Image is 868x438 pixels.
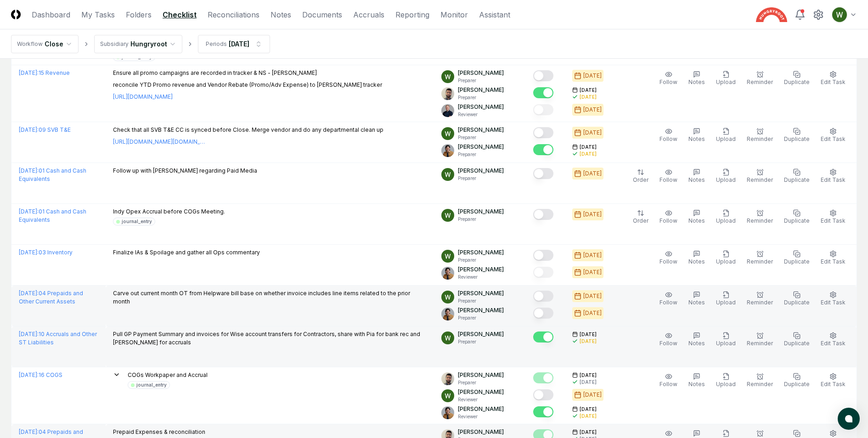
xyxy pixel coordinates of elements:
img: ACg8ocIj8Ed1971QfF93IUVvJX6lPm3y0CRToLvfAg4p8TYQk6NAZIo=s96-c [441,144,454,157]
p: Preparer [458,338,504,345]
button: Order [631,208,650,227]
button: Reminder [745,371,775,390]
button: Notes [687,126,707,145]
span: [DATE] : [19,126,39,133]
a: Assistant [479,9,510,20]
span: Edit Task [821,135,845,142]
p: Preparer [458,257,504,264]
span: Upload [716,340,736,347]
button: Upload [714,330,738,349]
p: Preparer [458,379,504,386]
button: Duplicate [782,371,812,390]
span: Edit Task [821,176,845,183]
span: Reminder [747,299,773,306]
a: My Tasks [81,9,115,20]
button: Duplicate [782,126,812,145]
button: Edit Task [819,167,847,186]
button: Mark complete [533,372,553,383]
img: ACg8ocIK_peNeqvot3Ahh9567LsVhi0q3GD2O_uFDzmfmpbAfkCWeQ=s96-c [441,209,454,222]
button: Reminder [745,289,775,309]
span: [DATE] : [19,290,39,297]
button: Duplicate [782,69,812,88]
button: Edit Task [819,371,847,390]
img: ACg8ocIj8Ed1971QfF93IUVvJX6lPm3y0CRToLvfAg4p8TYQk6NAZIo=s96-c [441,406,454,419]
img: Hungryroot logo [756,7,787,22]
button: Follow [658,208,679,227]
button: Notes [687,248,707,268]
p: Finalize IAs & Spoilage and gather all Ops commentary [113,248,260,257]
div: [DATE] [583,292,602,300]
button: Edit Task [819,248,847,268]
div: [DATE] [583,391,602,399]
img: ACg8ocIK_peNeqvot3Ahh9567LsVhi0q3GD2O_uFDzmfmpbAfkCWeQ=s96-c [441,389,454,402]
span: Upload [716,176,736,183]
button: Upload [714,69,738,88]
div: [DATE] [580,379,597,386]
span: [DATE] : [19,371,39,378]
button: Upload [714,289,738,309]
p: Pull GP Payment Summary and invoices for Wise account transfers for Contractors, share with Pia f... [113,330,427,347]
p: Preparer [458,314,504,321]
span: Duplicate [784,381,810,387]
button: Upload [714,208,738,227]
button: Mark complete [533,104,553,115]
img: Logo [11,10,21,19]
button: Upload [714,248,738,268]
span: Notes [688,79,705,85]
span: Follow [659,381,677,387]
button: Reminder [745,69,775,88]
p: Reviewer [458,396,504,403]
button: Mark complete [533,250,553,261]
div: [DATE] [583,309,602,317]
a: [DATE]:09 SVB T&E [19,126,71,133]
p: [PERSON_NAME] [458,388,504,396]
p: [PERSON_NAME] [458,126,504,134]
button: Follow [658,289,679,309]
button: Reminder [745,167,775,186]
button: Mark complete [533,406,553,417]
span: Duplicate [784,176,810,183]
button: Mark complete [533,331,553,343]
div: [DATE] [583,129,602,137]
span: [DATE] [580,87,597,94]
button: Notes [687,371,707,390]
button: Reminder [745,330,775,349]
button: Notes [687,289,707,309]
span: Follow [659,340,677,347]
a: Monitor [440,9,468,20]
img: d09822cc-9b6d-4858-8d66-9570c114c672_214030b4-299a-48fd-ad93-fc7c7aef54c6.png [441,87,454,100]
button: Edit Task [819,208,847,227]
span: Duplicate [784,135,810,142]
a: Reconciliations [208,9,259,20]
p: [PERSON_NAME] [458,371,504,379]
p: [PERSON_NAME] [458,69,504,77]
button: Edit Task [819,330,847,349]
button: Duplicate [782,248,812,268]
span: Reminder [747,135,773,142]
button: Notes [687,208,707,227]
p: Reviewer [458,413,504,420]
button: Reminder [745,126,775,145]
div: [DATE] [580,338,597,345]
p: Preparer [458,151,504,158]
a: [URL][DOMAIN_NAME][DOMAIN_NAME] [113,138,205,146]
a: Accruals [353,9,384,20]
button: Mark complete [533,70,553,81]
img: ACg8ocIK_peNeqvot3Ahh9567LsVhi0q3GD2O_uFDzmfmpbAfkCWeQ=s96-c [441,331,454,344]
span: [DATE] [580,331,597,338]
p: Preparer [458,94,504,101]
a: Checklist [163,9,197,20]
span: Notes [688,340,705,347]
span: Reminder [747,381,773,387]
span: Duplicate [784,217,810,224]
a: [DATE]:10 Accruals and Other ST Liabilities [19,331,97,346]
span: Notes [688,299,705,306]
button: Mark complete [533,209,553,220]
a: [DATE]:01 Cash and Cash Equivalents [19,208,86,223]
p: COGs Workpaper and Accrual [128,371,208,379]
button: Order [631,167,650,186]
button: Upload [714,371,738,390]
span: [DATE] : [19,208,39,215]
span: Edit Task [821,299,845,306]
button: Follow [658,126,679,145]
